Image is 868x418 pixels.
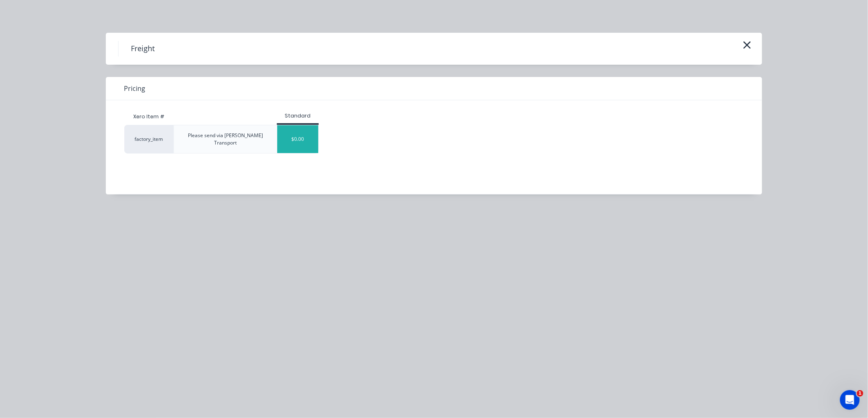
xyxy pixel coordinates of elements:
[124,108,174,125] div: Xero Item #
[124,125,174,154] div: factory_item
[118,41,167,56] h4: Freight
[277,125,318,153] div: $0.00
[857,390,863,397] span: 1
[840,390,860,410] iframe: Intercom live chat
[277,112,319,120] div: Standard
[124,84,145,93] span: Pricing
[180,132,270,147] div: Please send via [PERSON_NAME] Transport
